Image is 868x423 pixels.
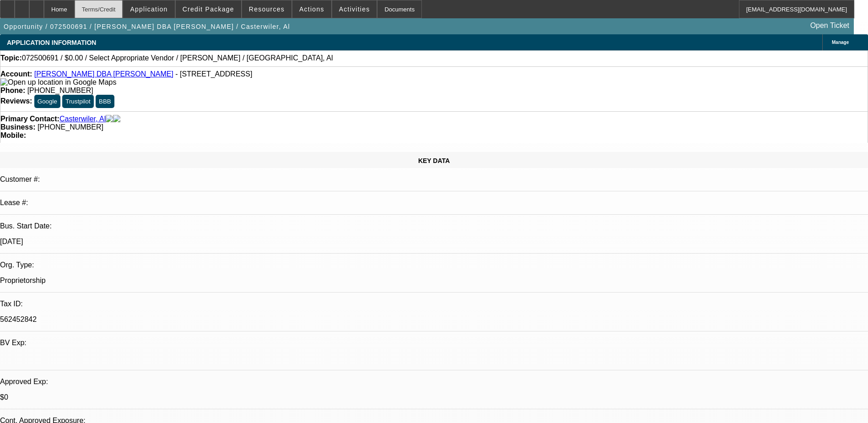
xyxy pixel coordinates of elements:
span: KEY DATA [418,157,450,164]
button: Actions [292,0,331,18]
img: Open up location in Google Maps [0,78,116,87]
button: Application [123,0,174,18]
img: facebook-icon.png [106,115,113,123]
span: - [STREET_ADDRESS] [175,70,252,78]
span: Actions [299,5,324,13]
strong: Account: [0,70,32,78]
span: [PHONE_NUMBER] [38,123,103,131]
img: linkedin-icon.png [113,115,120,123]
strong: Reviews: [0,97,32,105]
a: Casterwiler, Al [59,115,106,123]
button: BBB [96,95,114,108]
span: Resources [249,5,285,13]
span: Credit Package [183,5,234,13]
strong: Phone: [0,87,25,94]
span: Application [130,5,167,13]
span: 072500691 / $0.00 / Select Appropriate Vendor / [PERSON_NAME] / [GEOGRAPHIC_DATA], Al [22,54,333,62]
strong: Business: [0,123,35,131]
span: Activities [339,5,370,13]
strong: Primary Contact: [0,115,59,123]
span: Opportunity / 072500691 / [PERSON_NAME] DBA [PERSON_NAME] / Casterwiler, Al [4,23,290,30]
button: Activities [332,0,377,18]
button: Google [34,95,60,108]
a: [PERSON_NAME] DBA [PERSON_NAME] [34,70,173,78]
strong: Mobile: [0,131,26,139]
a: View Google Maps [0,78,116,86]
span: Manage [832,40,849,45]
button: Resources [242,0,291,18]
span: APPLICATION INFORMATION [7,39,96,46]
button: Credit Package [176,0,241,18]
span: [PHONE_NUMBER] [27,87,93,94]
button: Trustpilot [62,95,93,108]
strong: Topic: [0,54,22,62]
a: Open Ticket [807,18,853,33]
